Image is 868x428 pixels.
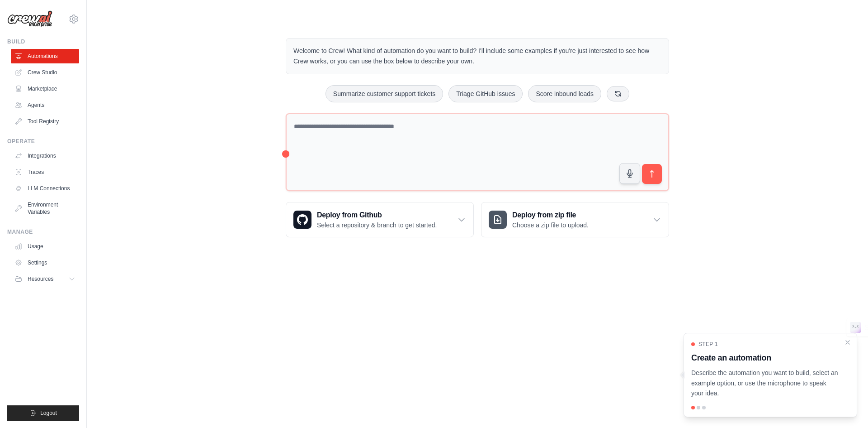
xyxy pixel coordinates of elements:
p: Describe the automation you want to build, select an example option, or use the microphone to spe... [691,368,839,399]
h3: Create an automation [691,351,839,364]
p: Welcome to Crew! What kind of automation do you want to build? I'll include some examples if you'... [293,46,661,67]
a: Integrations [11,149,79,163]
button: Logout [7,405,79,421]
div: Manage [7,228,79,236]
p: Select a repository & branch to get started. [317,221,437,230]
span: Logout [40,409,57,417]
a: Automations [11,49,79,63]
a: Agents [11,98,79,112]
a: Tool Registry [11,114,79,129]
span: Step 1 [698,341,718,348]
button: Triage GitHub issues [448,85,523,102]
div: Build [7,38,79,45]
a: Traces [11,165,79,179]
h3: Deploy from Github [317,210,437,221]
img: Logo [7,10,52,28]
a: Marketplace [11,82,79,96]
a: Settings [11,255,79,270]
button: Resources [11,272,79,286]
a: Crew Studio [11,65,79,80]
button: Close walkthrough [844,339,851,346]
a: Environment Variables [11,197,79,219]
h3: Deploy from zip file [512,210,589,221]
p: Choose a zip file to upload. [512,221,589,230]
button: Summarize customer support tickets [325,85,443,102]
div: Operate [7,138,79,145]
a: Usage [11,239,79,254]
a: LLM Connections [11,181,79,196]
span: Resources [28,275,53,283]
button: Score inbound leads [528,85,601,102]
